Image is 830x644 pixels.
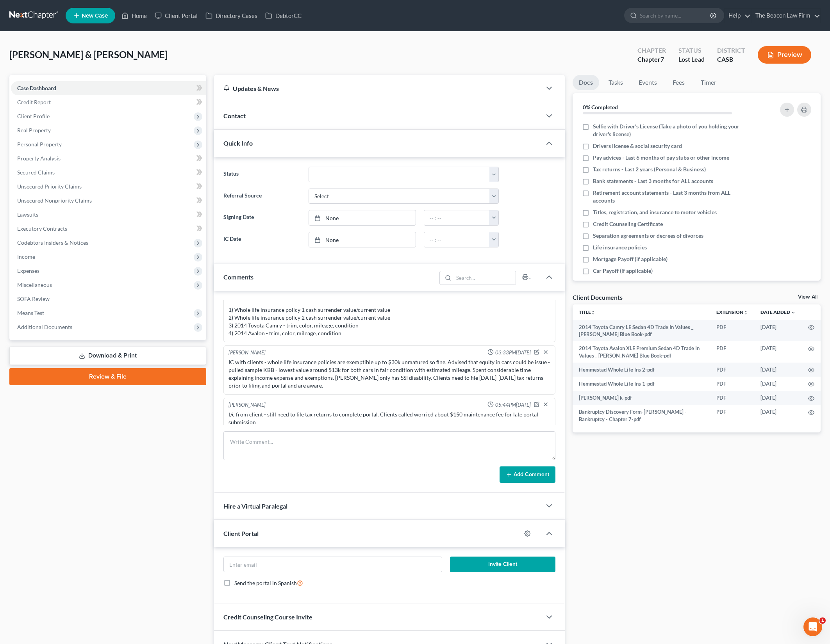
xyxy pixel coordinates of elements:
a: Credit Report [11,95,206,109]
span: Unsecured Priority Claims [17,183,82,190]
td: 2014 Toyota Camry LE Sedan 4D Trade In Values _ [PERSON_NAME] Blue Book-pdf [573,320,710,342]
div: Chapter [637,55,666,64]
div: Status [678,46,705,55]
div: t/c from client - still need to file tax returns to complete portal. Clients called worried about... [228,411,550,426]
span: Selfie with Driver's License (Take a photo of you holding your driver's license) [593,123,752,138]
label: Referral Source [220,189,304,204]
span: Credit Report [17,99,51,105]
span: Client Profile [17,113,50,119]
div: Lost Lead [678,55,705,64]
span: SOFA Review [17,295,50,302]
div: Client Documents [573,293,623,301]
a: None [309,232,416,247]
a: Tasks [602,75,629,90]
div: Updates & News [223,84,532,93]
button: Add Comment [500,466,555,483]
span: Titles, registration, and insurance to motor vehicles [593,208,717,216]
i: expand_more [791,310,796,315]
span: Life insurance policies [593,244,647,251]
span: Comments [223,273,253,281]
td: PDF [710,377,754,391]
label: Status [220,167,304,182]
td: 2014 Toyota Avalon XLE Premium Sedan 4D Trade In Values _ [PERSON_NAME] Blue Book-pdf [573,341,710,363]
span: Car Payoff (if applicable) [593,267,653,275]
span: Retirement account statements - Last 3 months from ALL accounts [593,189,752,205]
td: PDF [710,391,754,405]
span: Send the portal in Spanish [234,580,297,586]
button: Preview [758,46,811,64]
a: Events [632,75,663,90]
a: None [309,210,416,225]
td: Bankruptcy Discovery Form-[PERSON_NAME] - Bankruptcy - Chapter 7-pdf [573,405,710,426]
span: Unsecured Nonpriority Claims [17,197,92,204]
a: Titleunfold_more [579,309,596,315]
td: Hemmestad Whole Life Ins 1-pdf [573,377,710,391]
span: Hire a Virtual Paralegal [223,502,287,510]
td: Hemmestad Whole Life Ins 2-pdf [573,363,710,377]
span: Tax returns - Last 2 years (Personal & Business) [593,165,706,173]
a: The Beacon Law Firm [751,9,820,23]
input: -- : -- [424,232,489,247]
a: Docs [573,75,599,90]
td: PDF [710,341,754,363]
a: Secured Claims [11,165,206,180]
a: Date Added expand_more [760,309,796,315]
span: Real Property [17,127,51,133]
iframe: Intercom live chat [803,617,822,636]
span: Codebtors Insiders & Notices [17,239,88,246]
span: Case Dashboard [17,85,56,91]
td: [DATE] [754,405,802,426]
div: District [717,46,745,55]
span: New Case [82,13,108,19]
div: Hi guys, as discussed, please provide the following: 1) Whole life insurance policy 1 cash surren... [228,290,550,337]
span: 7 [660,55,664,63]
a: Unsecured Nonpriority Claims [11,194,206,208]
div: CASB [717,55,745,64]
label: Signing Date [220,210,304,226]
a: Directory Cases [202,9,261,23]
td: PDF [710,320,754,342]
i: unfold_more [743,310,748,315]
div: [PERSON_NAME] [228,401,266,409]
input: Enter email [224,557,442,572]
td: [DATE] [754,391,802,405]
td: [DATE] [754,320,802,342]
input: Search by name... [640,8,711,23]
span: Property Analysis [17,155,61,162]
button: Invite Client [450,557,555,572]
td: PDF [710,363,754,377]
a: Fees [666,75,691,90]
a: Download & Print [9,347,206,365]
a: SOFA Review [11,292,206,306]
input: -- : -- [424,210,489,225]
span: Pay advices - Last 6 months of pay stubs or other income [593,154,729,162]
a: Home [118,9,151,23]
a: Timer [694,75,723,90]
span: Mortgage Payoff (if applicable) [593,255,668,263]
td: [DATE] [754,377,802,391]
div: IC with clients - whole life insurance policies are exemptible up to $30k unmatured so fine. Advi... [228,358,550,390]
a: Case Dashboard [11,81,206,95]
a: Extensionunfold_more [716,309,748,315]
input: Search... [453,271,516,285]
span: Expenses [17,267,39,274]
span: Personal Property [17,141,62,148]
a: View All [798,294,818,300]
span: 1 [819,617,826,624]
span: Contact [223,112,246,119]
span: Bank statements - Last 3 months for ALL accounts [593,177,713,185]
a: Client Portal [151,9,202,23]
span: Quick Info [223,139,253,147]
span: Separation agreements or decrees of divorces [593,232,703,240]
span: 03:33PM[DATE] [495,349,531,356]
td: PDF [710,405,754,426]
td: [DATE] [754,363,802,377]
strong: 0% Completed [583,104,618,110]
div: Chapter [637,46,666,55]
span: Additional Documents [17,324,72,330]
span: Executory Contracts [17,225,67,232]
a: Lawsuits [11,208,206,222]
span: Credit Counseling Course Invite [223,613,312,621]
a: Executory Contracts [11,222,206,236]
td: [DATE] [754,341,802,363]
